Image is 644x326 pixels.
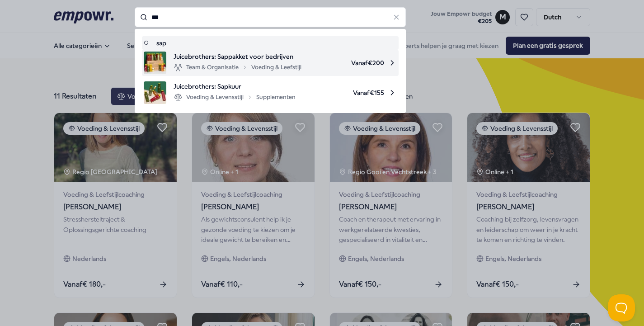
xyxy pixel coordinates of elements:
a: product imageJuicebrothers: Sappakket voor bedrijvenTeam & OrganisatieVoeding & LeefstijlVanaf€200 [144,52,397,74]
span: Juicebrothers: Sapkuur [174,81,296,91]
img: product image [144,52,166,74]
input: Search for products, categories or subcategories [135,7,406,27]
a: sap [144,38,397,48]
iframe: Help Scout Beacon - Open [608,294,635,321]
span: Juicebrothers: Sappakket voor bedrijven [174,52,301,61]
span: Vanaf € 155 [303,81,397,104]
a: product imageJuicebrothers: SapkuurVoeding & LevensstijlSupplementenVanaf€155 [144,81,397,104]
div: Voeding & Levensstijl Supplementen [174,92,296,103]
div: Team & Organisatie Voeding & Leefstijl [174,62,301,73]
span: Vanaf € 200 [309,52,397,74]
img: product image [144,81,166,104]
